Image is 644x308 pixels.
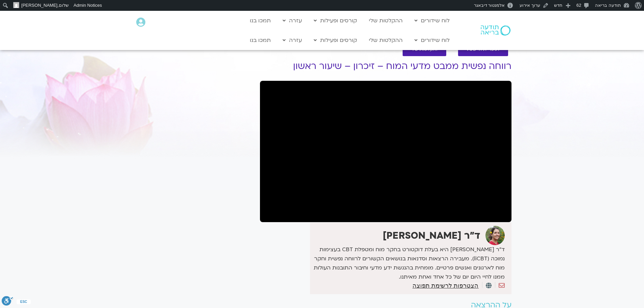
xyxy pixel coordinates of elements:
[466,47,500,52] span: לספריית ה-VOD
[246,34,274,47] a: תמכו בנו
[246,14,274,27] a: תמכו בנו
[411,14,453,27] a: לוח שידורים
[411,47,438,52] span: להקלטות שלי
[310,14,360,27] a: קורסים ופעילות
[481,25,510,35] img: תודעה בריאה
[279,14,305,27] a: עזרה
[485,226,505,245] img: ד"ר נועה אלבלדה
[279,34,305,47] a: עזרה
[260,61,511,71] h1: רווחה נפשית ממבט מדעי המוח – זיכרון – שיעור ראשון
[411,34,453,47] a: לוח שידורים
[365,34,406,47] a: ההקלטות שלי
[21,3,57,8] span: [PERSON_NAME]
[312,245,504,282] p: ד״ר [PERSON_NAME] היא בעלת דוקטורט בחקר מוח ומטפלת CBT בעצימות נמוכה (liCBT). מעבירה הרצאות וסדנא...
[383,229,480,242] strong: ד"ר [PERSON_NAME]
[310,34,360,47] a: קורסים ופעילות
[412,283,478,289] a: הצטרפות לרשימת תפוצה
[365,14,406,27] a: ההקלטות שלי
